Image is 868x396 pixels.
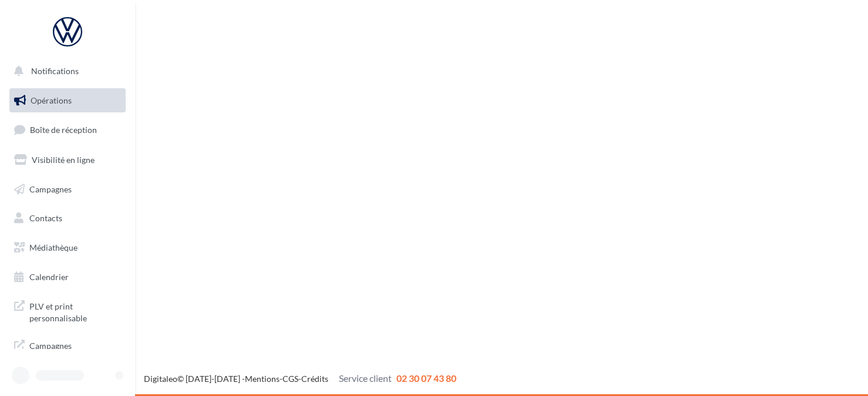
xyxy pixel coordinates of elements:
[29,298,121,324] span: PLV et print personnalisable
[7,177,128,202] a: Campagnes
[7,88,128,113] a: Opérations
[7,294,128,328] a: PLV et print personnalisable
[339,372,392,384] span: Service client
[301,374,328,384] a: Crédits
[29,272,69,282] span: Calendrier
[29,213,62,223] span: Contacts
[396,372,456,384] span: 02 30 07 43 80
[29,338,121,363] span: Campagnes DataOnDemand
[7,117,128,142] a: Boîte de réception
[245,374,280,384] a: Mentions
[7,59,123,84] button: Notifications
[282,374,298,384] a: CGS
[29,184,72,194] span: Campagnes
[30,125,97,135] span: Boîte de réception
[31,95,72,105] span: Opérations
[144,374,456,384] span: © [DATE]-[DATE] - - -
[7,206,128,231] a: Contacts
[7,265,128,289] a: Calendrier
[32,155,95,165] span: Visibilité en ligne
[7,235,128,260] a: Médiathèque
[7,148,128,172] a: Visibilité en ligne
[144,374,177,384] a: Digitaleo
[31,66,79,76] span: Notifications
[7,333,128,368] a: Campagnes DataOnDemand
[29,242,78,252] span: Médiathèque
